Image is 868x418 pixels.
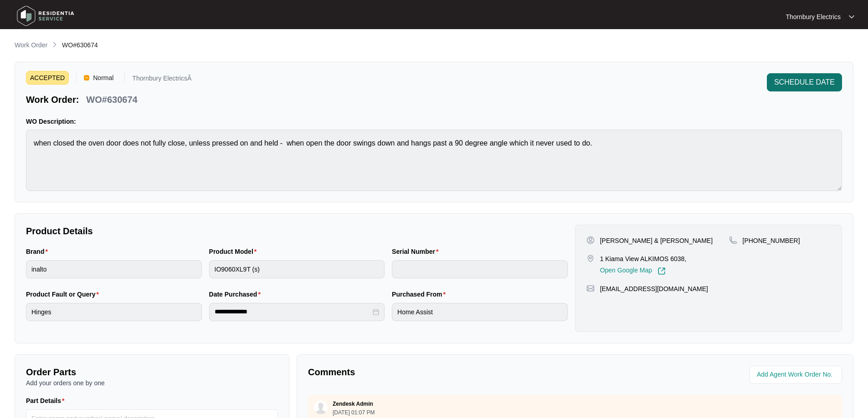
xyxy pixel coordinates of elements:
[26,93,79,106] p: Work Order:
[26,378,278,388] p: Add your orders one by one
[392,303,568,321] input: Purchased From
[89,71,117,85] span: Normal
[333,410,375,415] p: [DATE] 01:07 PM
[15,40,47,50] p: Work Order
[26,366,278,378] p: Order Parts
[26,225,568,237] p: Product Details
[600,267,666,275] a: Open Google Map
[743,236,800,245] p: [PHONE_NUMBER]
[333,400,373,408] p: Zendesk Admin
[657,267,666,275] img: Link-External
[26,290,103,299] label: Product Fault or Query
[586,254,595,262] img: map-pin
[26,247,51,256] label: Brand
[26,396,68,405] label: Part Details
[392,260,568,278] input: Serial Number
[729,236,737,244] img: map-pin
[757,369,837,380] input: Add Agent Work Order No.
[586,236,595,244] img: user-pin
[14,2,77,30] img: residentia service logo
[51,41,58,48] img: chevron-right
[600,254,687,263] p: 1 Kiama View ALKIMOS 6038,
[62,41,98,49] span: WO#630674
[314,401,328,414] img: user.svg
[215,307,371,317] input: Date Purchased
[392,290,449,299] label: Purchased From
[209,290,264,299] label: Date Purchased
[26,130,842,191] textarea: when closed the oven door does not fully close, unless pressed on and held - when open the door s...
[308,366,569,378] p: Comments
[86,93,137,106] p: WO#630674
[849,15,854,19] img: dropdown arrow
[13,40,49,50] a: Work Order
[132,75,191,85] p: Thornbury ElectricsÂ
[26,71,69,85] span: ACCEPTED
[600,236,713,245] p: [PERSON_NAME] & [PERSON_NAME]
[786,12,841,21] p: Thornbury Electrics
[209,247,261,256] label: Product Model
[600,284,708,293] p: [EMAIL_ADDRESS][DOMAIN_NAME]
[586,284,595,292] img: map-pin
[84,75,89,81] img: Vercel Logo
[392,247,442,256] label: Serial Number
[26,117,842,126] p: WO Description:
[774,77,835,88] span: SCHEDULE DATE
[26,260,202,278] input: Brand
[209,260,385,278] input: Product Model
[767,73,842,91] button: SCHEDULE DATE
[26,303,202,321] input: Product Fault or Query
